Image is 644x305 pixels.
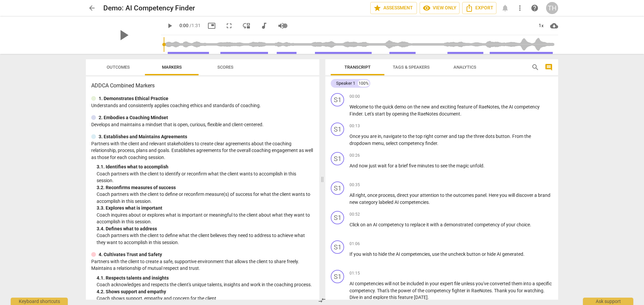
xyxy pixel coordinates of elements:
[410,111,418,117] span: the
[350,111,362,117] span: Finder
[382,104,394,109] span: quick
[97,288,314,295] div: 4. 2. Shows support and empathy
[444,222,474,227] span: demonstrated
[97,275,314,282] div: 4. 1. Respects talents and insights
[402,134,408,139] span: to
[243,22,251,30] span: move_down
[350,94,360,99] span: 00:00
[377,288,390,293] span: That's
[398,163,409,168] span: brief
[91,140,314,161] p: Partners with the client and relevant stakeholders to create clear agreements about the coaching ...
[91,82,314,90] h3: ADDCA Combined Markers
[350,153,360,158] span: 00:26
[508,193,516,198] span: will
[350,222,360,227] span: Click
[531,63,539,71] span: search
[523,251,525,257] span: .
[384,141,386,146] span: ,
[394,200,400,205] span: AI
[490,281,512,286] span: converted
[462,2,496,14] button: Export
[425,281,430,286] span: in
[426,222,430,227] span: it
[206,20,218,32] button: Picture in picture
[260,22,268,30] span: audiotrack
[350,281,355,286] span: AI
[453,193,475,198] span: outcomes
[516,193,534,198] span: discover
[489,193,499,198] span: Here
[359,295,364,300] span: in
[432,251,440,257] span: use
[466,134,474,139] span: the
[350,141,372,146] span: dropdown
[410,193,420,198] span: your
[364,295,373,300] span: and
[509,104,514,109] span: AI
[217,65,233,70] span: Scores
[506,222,517,227] span: your
[392,281,400,286] span: not
[373,295,389,300] span: explore
[421,104,431,109] span: new
[331,93,344,106] div: Change speaker
[538,193,550,198] span: brand
[494,288,508,293] span: Thank
[448,163,456,168] span: the
[331,211,344,224] div: Change speaker
[362,111,365,117] span: .
[531,4,539,12] span: help
[258,20,270,32] button: Switch to audio player
[91,102,314,109] p: Understands and consistently applies coaching ethics and standards of coaching.
[373,4,381,12] span: star
[429,200,430,205] span: .
[378,222,405,227] span: competency
[514,104,540,109] span: competency
[91,121,314,128] p: Develops and maintains a mindset that is open, curious, flexible and client-centered.
[517,288,524,293] span: for
[362,251,373,257] span: wish
[430,281,440,286] span: your
[97,232,314,246] p: Coach partners with the client to define what the client believes they need to address to achieve...
[393,65,430,70] span: Tags & Speakers
[388,163,395,168] span: for
[336,80,355,87] div: Speaker 1
[379,200,394,205] span: labeled
[115,26,132,44] span: play_arrow
[389,295,398,300] span: this
[350,295,359,300] span: Dive
[532,281,536,286] span: a
[373,4,414,12] span: Assessment
[457,104,473,109] span: feature
[425,141,437,146] span: finder
[103,4,195,12] h2: Demo: AI Competency Finder
[530,222,531,227] span: .
[414,104,421,109] span: the
[543,62,554,73] button: Show/Hide comments
[439,111,460,117] span: document
[97,212,314,225] p: Coach inquires about or explores what is important or meaningful to the client about what they wa...
[388,251,396,257] span: the
[474,134,485,139] span: three
[208,22,216,30] span: picture_in_picture
[394,104,407,109] span: demo
[482,251,487,257] span: or
[385,281,392,286] span: will
[501,104,509,109] span: the
[398,295,414,300] span: feature
[99,114,168,121] p: 2. Embodies a Coaching Mindset
[479,104,499,109] span: RaeNotes
[355,281,385,286] span: competencies
[483,163,485,168] span: .
[97,163,314,170] div: 3. 1. Identifies what to accomplish
[225,22,233,30] span: fullscreen
[405,222,410,227] span: to
[487,251,497,257] span: hide
[392,111,410,117] span: opening
[386,111,392,117] span: by
[476,281,490,286] span: you've
[373,251,378,257] span: to
[440,281,454,286] span: expert
[449,134,458,139] span: and
[530,62,541,73] button: Search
